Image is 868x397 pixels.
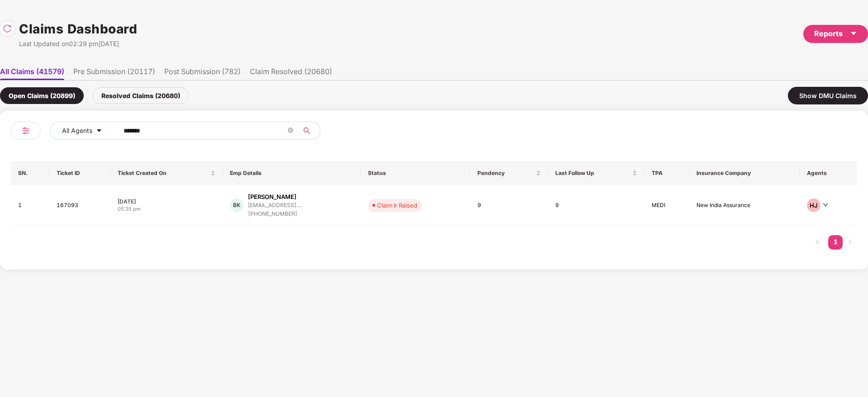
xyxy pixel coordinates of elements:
[118,205,216,213] div: 05:35 pm
[96,128,102,135] span: caret-down
[644,185,689,226] td: MEDI
[689,161,800,185] th: Insurance Company
[20,125,31,136] img: svg+xml;base64,PHN2ZyB4bWxucz0iaHR0cDovL3d3dy53My5vcmcvMjAwMC9zdmciIHdpZHRoPSIyNCIgaGVpZ2h0PSIyNC...
[3,24,12,33] img: svg+xml;base64,PHN2ZyBpZD0iUmVsb2FkLTMyeDMyIiB4bWxucz0iaHR0cDovL3d3dy53My5vcmcvMjAwMC9zdmciIHdpZH...
[555,170,630,177] span: Last Follow Up
[470,161,548,185] th: Pendency
[62,126,92,136] span: All Agents
[470,185,548,226] td: 9
[118,198,216,205] div: [DATE]
[847,239,853,245] span: right
[288,127,293,135] span: close-circle
[828,235,843,250] li: 1
[548,161,644,185] th: Last Follow Up
[118,170,209,177] span: Ticket Created On
[19,19,137,39] h1: Claims Dashboard
[361,161,470,185] th: Status
[250,67,332,80] li: Claim Resolved (20680)
[828,235,843,249] a: 1
[807,198,820,212] div: HJ
[298,122,320,140] button: search
[810,235,825,250] li: Previous Page
[288,128,293,133] span: close-circle
[298,127,315,134] span: search
[843,235,857,250] button: right
[843,235,857,250] li: Next Page
[50,122,122,140] button: All Agentscaret-down
[93,87,189,104] div: Resolved Claims (20680)
[164,67,241,80] li: Post Submission (782)
[230,198,243,212] div: BK
[11,161,49,185] th: SN.
[644,161,689,185] th: TPA
[248,193,296,201] div: [PERSON_NAME]
[815,239,820,245] span: left
[689,185,800,226] td: New India Assurance
[49,161,110,185] th: Ticket ID
[800,161,857,185] th: Agents
[850,30,857,37] span: caret-down
[248,210,301,218] div: [PHONE_NUMBER]
[814,28,857,39] div: Reports
[810,235,825,250] button: left
[248,202,301,208] div: [EMAIL_ADDRESS]....
[223,161,361,185] th: Emp Details
[19,39,137,49] div: Last Updated on 02:29 pm[DATE]
[788,87,868,104] div: Show DMU Claims
[110,161,223,185] th: Ticket Created On
[548,185,644,226] td: 9
[73,67,155,80] li: Pre Submission (20117)
[49,185,110,226] td: 167093
[377,201,417,210] div: Claim Ir Raised
[477,170,534,177] span: Pendency
[11,185,49,226] td: 1
[823,202,828,208] span: down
